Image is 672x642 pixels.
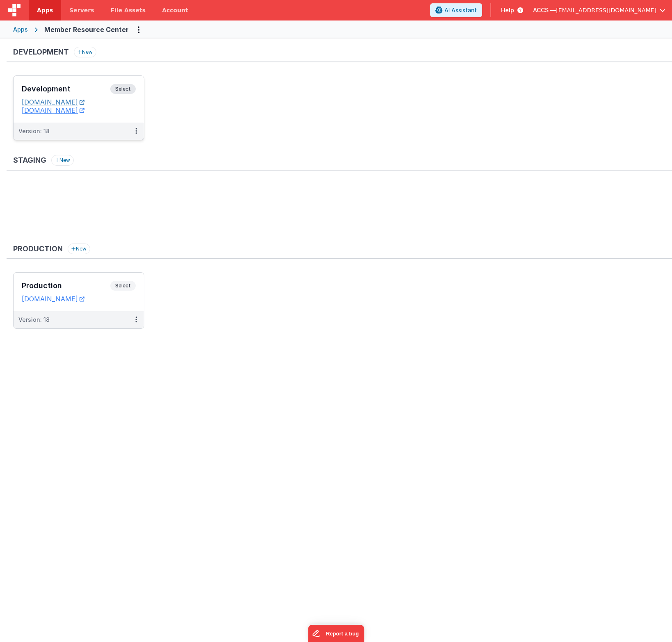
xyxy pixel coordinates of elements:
[132,23,145,36] button: Options
[68,244,90,254] button: New
[18,316,50,324] div: Version: 18
[110,281,136,291] span: Select
[22,282,110,290] h3: Production
[533,6,556,14] span: ACCS —
[430,3,482,17] button: AI Assistant
[444,6,477,14] span: AI Assistant
[13,25,28,34] div: Apps
[51,155,74,166] button: New
[22,295,84,303] a: [DOMAIN_NAME]
[18,127,50,135] div: Version: 18
[74,47,96,57] button: New
[13,156,46,164] h3: Staging
[111,6,146,14] span: File Assets
[44,25,129,34] div: Member Resource Center
[37,6,53,14] span: Apps
[556,6,656,14] span: [EMAIL_ADDRESS][DOMAIN_NAME]
[22,98,84,106] a: [DOMAIN_NAME]
[13,245,63,253] h3: Production
[13,48,69,56] h3: Development
[22,106,84,114] a: [DOMAIN_NAME]
[533,6,665,14] button: ACCS — [EMAIL_ADDRESS][DOMAIN_NAME]
[501,6,514,14] span: Help
[308,625,364,642] iframe: Marker.io feedback button
[69,6,94,14] span: Servers
[110,84,136,94] span: Select
[22,85,110,93] h3: Development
